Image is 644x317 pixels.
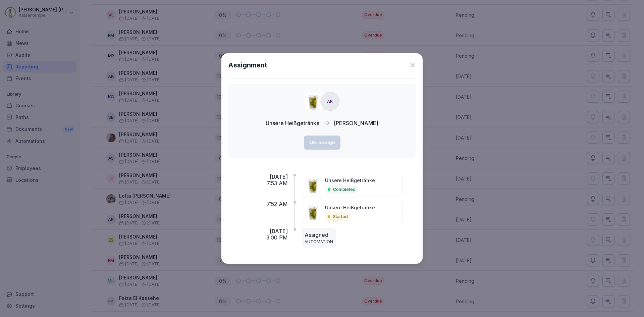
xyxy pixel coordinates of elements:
[266,119,320,127] p: Unsere Heißgetränke
[333,214,348,220] p: Started
[305,204,322,221] img: h4jpfmohrvkvvnkn07ik53sv.png
[305,239,333,245] p: AUTOMATION
[270,174,288,180] p: [DATE]
[304,136,340,150] button: Un-assign
[325,177,375,184] p: Unsere Heißgetränke
[325,204,375,211] p: Unsere Heißgetränke
[228,60,267,70] h1: Assignment
[333,187,356,193] p: Completed
[334,119,378,127] p: [PERSON_NAME]
[266,234,288,241] p: 3:00 PM
[305,177,322,194] img: h4jpfmohrvkvvnkn07ik53sv.png
[305,231,333,239] p: Assigned
[267,201,288,207] p: 7:52 AM
[267,180,288,187] p: 7:53 AM
[309,139,335,146] div: Un-assign
[270,228,288,234] p: [DATE]
[305,93,322,110] img: h4jpfmohrvkvvnkn07ik53sv.png
[321,92,339,111] div: AK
